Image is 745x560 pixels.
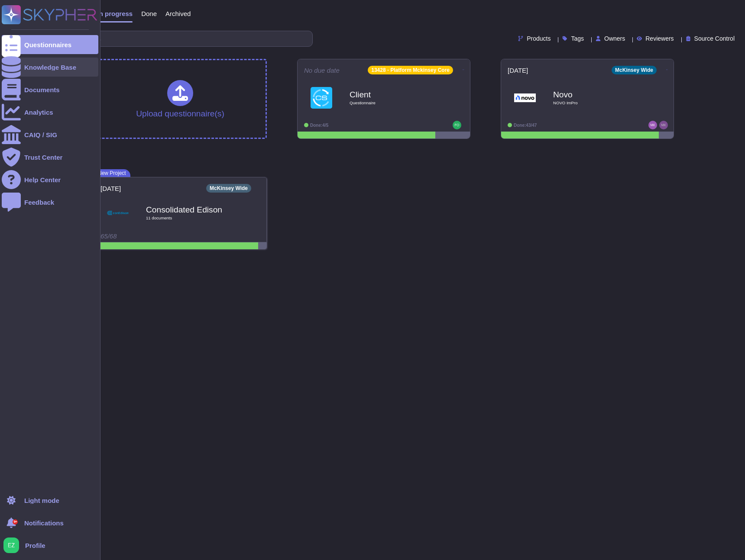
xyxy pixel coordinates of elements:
[350,101,436,105] span: Questionnaire
[24,42,71,48] div: Questionnaires
[2,35,98,54] a: Questionnaires
[527,35,551,42] span: Products
[2,58,98,77] a: Knowledge Base
[24,132,57,138] div: CAIQ / SIG
[24,497,59,504] div: Light mode
[107,202,129,224] img: Logo
[25,542,45,549] span: Profile
[100,232,117,240] span: 65/68
[645,35,674,42] span: Reviewers
[24,109,53,116] div: Analytics
[514,123,537,128] span: Done: 43/47
[206,184,251,193] div: McKinsey Wide
[165,10,191,17] span: Archived
[2,103,98,122] a: Analytics
[136,80,224,118] div: Upload questionnaire(s)
[694,35,735,42] span: Source Control
[2,170,98,189] a: Help Center
[2,125,98,144] a: CAIQ / SIG
[2,80,98,99] a: Documents
[100,185,121,192] span: [DATE]
[612,66,657,74] div: McKinsey Wide
[3,537,19,553] img: user
[648,121,657,129] img: user
[24,87,60,93] div: Documents
[146,216,233,220] span: 11 document s
[659,121,668,129] img: user
[2,193,98,212] a: Feedback
[368,66,453,74] div: 13428 - Platform Mckinsey Core
[508,67,528,74] span: [DATE]
[604,35,625,42] span: Owners
[553,101,640,105] span: NOVO ImPro
[13,519,18,525] div: 9+
[2,536,25,555] button: user
[146,206,233,214] b: Consolidated Edison
[24,154,62,161] div: Trust Center
[94,169,130,177] span: New Project
[24,199,54,206] div: Feedback
[304,67,340,74] span: No due date
[553,90,640,99] b: Novo
[311,87,332,109] img: Logo
[350,90,436,99] b: Client
[453,121,461,129] img: user
[24,177,61,183] div: Help Center
[24,520,64,526] span: Notifications
[97,10,133,17] span: In progress
[141,10,157,17] span: Done
[34,31,312,46] input: Search by keywords
[24,64,76,71] div: Knowledge Base
[571,35,584,42] span: Tags
[2,148,98,167] a: Trust Center
[514,87,536,109] img: Logo
[310,123,328,128] span: Done: 4/5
